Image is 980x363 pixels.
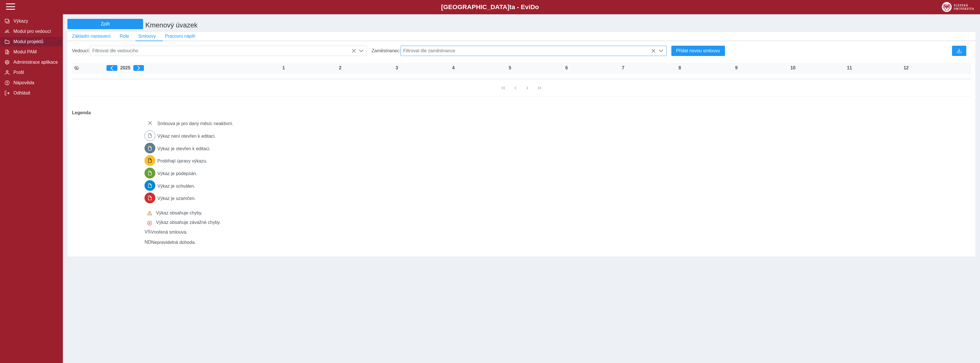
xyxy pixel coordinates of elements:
[165,34,195,39] span: Pracovní náplň
[144,240,151,244] span: Smlouva vnořená do kmene
[844,65,855,71] div: 11
[12,60,58,65] span: Administrace aplikace
[70,21,140,27] span: Zpět
[67,32,115,41] button: Základní nastavení
[942,2,974,12] img: logo_web_su.png
[107,65,273,71] div: 2025
[157,171,197,176] span: Výkaz je podepsán.
[72,34,111,39] span: Základní nastavení
[156,220,221,225] span: Výkaz obsahuje závažné chyby.
[900,65,912,71] div: 12
[401,46,656,56] span: Filtrovat dle zaměstnance
[12,80,58,85] span: Nápověda
[144,229,150,234] span: Smlouva vnořená do kmene
[157,184,195,188] span: Výkaz je schválen.
[12,91,58,96] span: Odhlásit
[67,19,143,29] button: Zpět
[617,65,629,71] div: 7
[12,70,58,75] span: Profil
[115,32,134,41] button: Role
[120,34,129,39] span: Role
[157,196,196,201] span: Výkaz je uzamčen.
[369,43,669,58] div: Zaměstnanec:
[787,65,799,71] div: 10
[17,3,963,11] b: [GEOGRAPHIC_DATA] a - Evi
[671,46,725,56] button: Přidat novou smlouvu
[561,65,572,71] div: 6
[278,65,289,71] div: 1
[12,19,58,24] span: Výkazy
[509,3,511,11] span: t
[535,3,539,11] span: o
[676,48,720,53] span: Přidat novou smlouvu
[143,19,748,32] h1: Kmenový úvazek
[448,65,459,71] div: 4
[151,229,188,234] span: Vnořená smlouva.
[157,159,207,163] span: Probíhají úpravy výkazu.
[157,146,210,151] span: Výkaz je otevřen k editaci.
[74,66,79,70] i: Zobrazit aktivní / neaktivní smlouvy
[157,121,233,126] span: Smlouva je pro daný měsíc neaktivní.
[90,46,356,56] span: Filtrovat dle vedoucího
[12,39,58,44] span: Modul projektů
[530,3,535,11] span: D
[72,48,90,53] span: Vedoucí:
[70,108,969,118] b: Legenda
[157,134,216,139] span: Výkaz není otevřen k editaci.
[160,32,200,41] button: Pracovní náplň
[731,65,742,71] div: 9
[138,34,156,39] span: Smlouvy
[151,240,196,245] span: Nepravidelná dohoda.
[156,210,202,215] span: Výkaz obsahuje chyby.
[674,65,685,71] div: 8
[504,65,516,71] div: 5
[134,32,160,41] button: Smlouvy
[12,29,58,34] span: Modul pro vedoucí
[12,49,58,55] span: Modul PAM
[334,65,346,71] div: 2
[391,65,403,71] div: 3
